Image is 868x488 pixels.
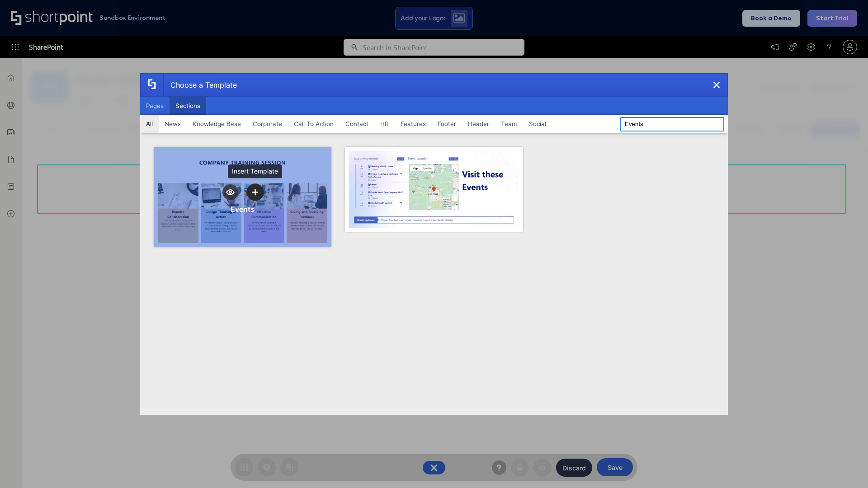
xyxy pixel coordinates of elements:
button: Header [462,115,495,133]
button: Pages [140,97,170,115]
div: template selector [140,73,728,415]
button: Contact [340,115,374,133]
button: Team [495,115,523,133]
iframe: Chat Widget [823,445,868,488]
button: Corporate [247,115,288,133]
button: All [140,115,159,133]
button: Features [395,115,432,133]
button: News [159,115,187,133]
div: Choose a Template [163,74,237,96]
button: HR [374,115,395,133]
input: Search [620,117,724,131]
button: Sections [170,97,206,115]
button: Footer [432,115,462,133]
button: Call To Action [288,115,340,133]
button: Knowledge Base [187,115,247,133]
button: Social [523,115,552,133]
div: Events [231,205,255,214]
